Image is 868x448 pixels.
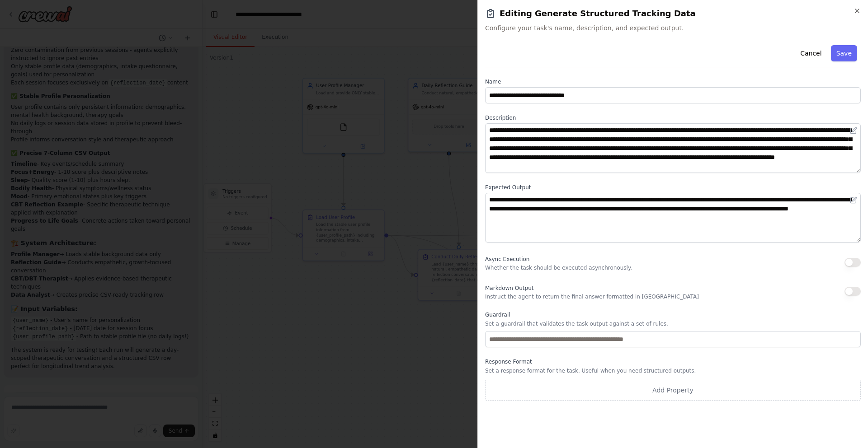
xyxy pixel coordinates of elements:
[485,293,699,300] p: Instruct the agent to return the final answer formatted in [GEOGRAPHIC_DATA]
[485,320,861,327] p: Set a guardrail that validates the task output against a set of rules.
[848,195,859,205] button: Open in editor
[485,7,861,20] h2: Editing Generate Structured Tracking Data
[485,358,861,365] label: Response Format
[485,367,861,374] p: Set a response format for the task. Useful when you need structured outputs.
[485,256,529,262] span: Async Execution
[485,78,861,85] label: Name
[831,45,857,61] button: Save
[848,125,859,136] button: Open in editor
[485,264,632,271] p: Whether the task should be executed asynchronously.
[485,184,861,191] label: Expected Output
[795,45,827,61] button: Cancel
[485,23,861,33] span: Configure your task's name, description, and expected output.
[485,114,861,121] label: Description
[485,380,861,401] button: Add Property
[485,311,861,318] label: Guardrail
[485,285,533,291] span: Markdown Output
